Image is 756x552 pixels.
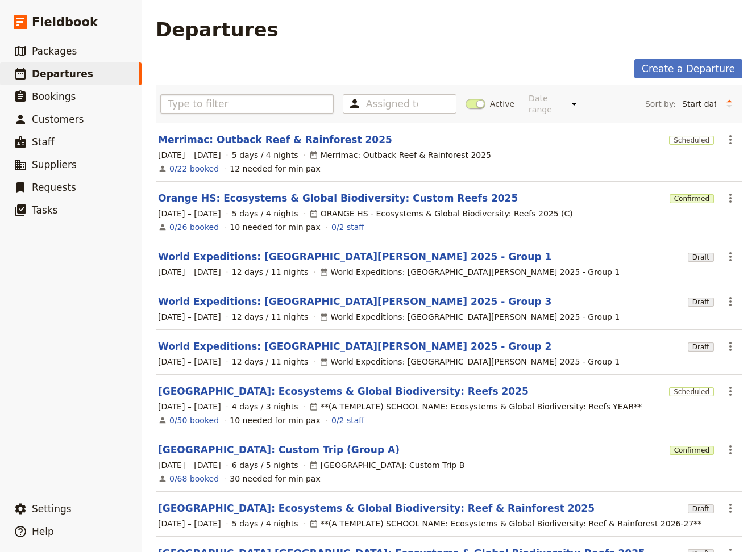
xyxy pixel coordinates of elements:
a: Create a Departure [634,59,742,78]
a: Merrimac: Outback Reef & Rainforest 2025 [158,133,392,147]
span: [DATE] – [DATE] [158,311,221,323]
span: Packages [32,45,77,57]
span: Draft [688,342,714,352]
a: 0/2 staff [331,221,364,233]
span: Suppliers [32,159,77,170]
a: View the bookings for this departure [169,415,219,426]
span: Scheduled [669,387,714,396]
button: Actions [721,247,740,266]
a: 0/2 staff [331,415,364,426]
a: World Expeditions: [GEOGRAPHIC_DATA][PERSON_NAME] 2025 - Group 2 [158,340,551,353]
span: Settings [32,503,72,515]
input: Assigned to [366,97,418,111]
span: Tasks [32,204,58,216]
span: [DATE] – [DATE] [158,149,221,161]
div: ORANGE HS - Ecosystems & Global Biodiversity: Reefs 2025 (C) [309,208,573,219]
span: Departures [32,68,93,80]
div: 10 needed for min pax [230,415,321,426]
a: View the bookings for this departure [169,473,219,484]
div: World Expeditions: [GEOGRAPHIC_DATA][PERSON_NAME] 2025 - Group 1 [319,356,620,367]
span: [DATE] – [DATE] [158,266,221,278]
button: Actions [721,337,740,356]
span: Staff [32,136,55,148]
div: **(A TEMPLATE) SCHOOL NAME: Ecosystems & Global Biodiversity: Reef & Rainforest 2026-27** [309,518,702,529]
span: [DATE] – [DATE] [158,356,221,367]
a: View the bookings for this departure [169,221,219,233]
div: Merrimac: Outback Reef & Rainforest 2025 [309,149,491,161]
span: [DATE] – [DATE] [158,401,221,412]
a: [GEOGRAPHIC_DATA]: Ecosystems & Global Biodiversity: Reef & Rainforest 2025 [158,501,595,515]
span: 6 days / 5 nights [232,459,298,471]
span: [DATE] – [DATE] [158,208,221,219]
span: Draft [688,504,714,513]
button: Actions [721,292,740,311]
select: Sort by: [677,95,721,112]
div: [GEOGRAPHIC_DATA]: Custom Trip B [309,459,465,471]
a: [GEOGRAPHIC_DATA]: Ecosystems & Global Biodiversity: Reefs 2025 [158,384,529,398]
button: Actions [721,130,740,149]
span: 5 days / 4 nights [232,518,298,529]
div: World Expeditions: [GEOGRAPHIC_DATA][PERSON_NAME] 2025 - Group 1 [319,311,620,323]
span: 12 days / 11 nights [232,311,309,323]
span: Confirmed [670,446,714,455]
span: Sort by: [645,98,676,110]
div: **(A TEMPLATE) SCHOOL NAME: Ecosystems & Global Biodiversity: Reefs YEAR** [309,401,642,412]
span: Scheduled [669,136,714,145]
button: Actions [721,382,740,401]
button: Actions [721,499,740,518]
span: Fieldbook [32,14,98,31]
span: Confirmed [670,194,714,203]
span: [DATE] – [DATE] [158,518,221,529]
span: 5 days / 4 nights [232,208,298,219]
h1: Departures [156,18,279,41]
span: 12 days / 11 nights [232,266,309,278]
span: 5 days / 4 nights [232,149,298,161]
a: View the bookings for this departure [169,163,219,174]
a: World Expeditions: [GEOGRAPHIC_DATA][PERSON_NAME] 2025 - Group 3 [158,295,551,308]
span: Customers [32,114,84,125]
span: Draft [688,298,714,307]
span: 12 days / 11 nights [232,356,309,367]
input: Type to filter [160,94,334,114]
span: Help [32,526,54,537]
button: Actions [721,440,740,459]
a: [GEOGRAPHIC_DATA]: Custom Trip (Group A) [158,443,400,457]
a: Orange HS: Ecosystems & Global Biodiversity: Custom Reefs 2025 [158,191,518,205]
div: 30 needed for min pax [230,473,321,484]
span: Requests [32,182,76,193]
span: 4 days / 3 nights [232,401,298,412]
button: Actions [721,189,740,208]
div: 10 needed for min pax [230,221,321,233]
div: 12 needed for min pax [230,163,321,174]
span: Active [490,98,514,110]
span: Draft [688,253,714,262]
span: Bookings [32,91,76,102]
span: [DATE] – [DATE] [158,459,221,471]
a: World Expeditions: [GEOGRAPHIC_DATA][PERSON_NAME] 2025 - Group 1 [158,250,551,264]
div: World Expeditions: [GEOGRAPHIC_DATA][PERSON_NAME] 2025 - Group 1 [319,266,620,278]
button: Change sort direction [721,95,738,112]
